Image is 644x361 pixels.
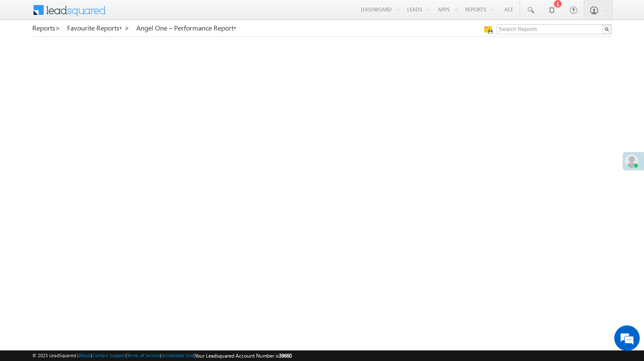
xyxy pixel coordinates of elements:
input: Search Reports [497,24,612,34]
a: Terms of Service [127,353,160,358]
img: Manage all your saved reports! [484,25,492,34]
a: Reports> [32,24,60,32]
span: > [124,23,129,33]
a: About [79,353,91,358]
a: Contact Support [92,353,126,358]
span: Your Leadsquared Account Number is [195,353,292,359]
a: Angel One – Performance Report [136,24,237,32]
span: © 2025 LeadSquared | | | | | [32,352,292,360]
a: Favourite Reports > [67,24,129,32]
span: 39660 [279,353,292,359]
span: > [55,23,60,33]
a: Acceptable Use [161,353,194,358]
